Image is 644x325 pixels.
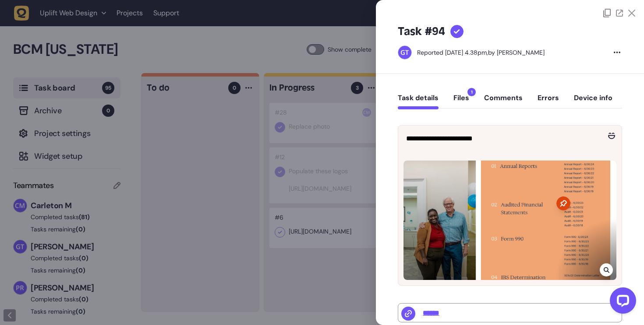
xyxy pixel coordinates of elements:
button: Task details [398,94,439,109]
span: 1 [467,88,476,96]
img: Graham Thompson [398,46,411,59]
h5: Task #94 [398,24,445,38]
div: by [PERSON_NAME] [417,48,545,57]
div: Reported [DATE] 4.38pm, [417,49,488,56]
button: Device info [574,94,612,109]
button: Errors [538,94,559,109]
iframe: LiveChat chat widget [603,284,640,321]
button: Comments [484,94,523,109]
button: Files [453,94,469,109]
